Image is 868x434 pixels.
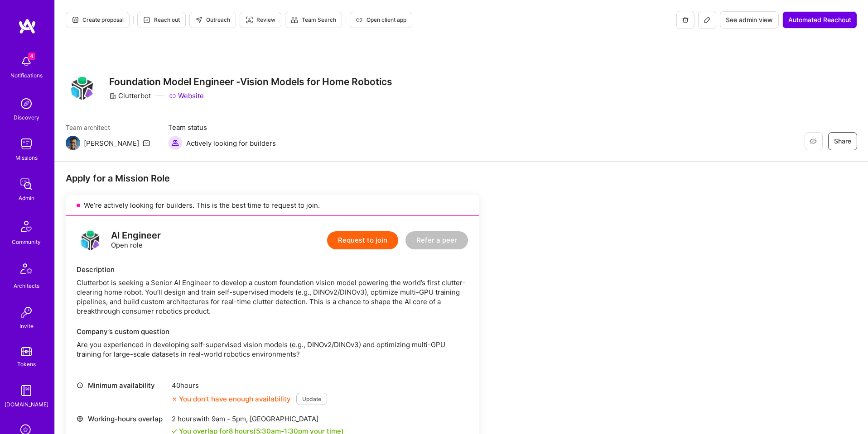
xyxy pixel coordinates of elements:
[28,52,35,60] span: 4
[109,92,116,100] i: icon CompanyGray
[172,414,344,424] div: 2 hours with [GEOGRAPHIC_DATA]
[172,429,177,434] i: icon Check
[782,11,857,29] button: Automated Reachout
[109,91,151,100] div: Clutterbot
[143,139,150,147] i: icon Mail
[77,327,468,336] div: Company’s custom question
[17,135,35,153] img: teamwork
[172,394,291,404] div: You don’t have enough availability
[77,381,167,390] div: Minimum availability
[18,18,36,34] img: logo
[15,153,38,162] div: Missions
[84,138,139,148] div: [PERSON_NAME]
[195,16,230,24] span: Outreach
[720,11,779,29] button: See admin view
[14,281,39,291] div: Architects
[10,71,43,80] div: Notifications
[77,227,104,254] img: logo
[210,415,250,423] span: 9am - 5pm ,
[66,123,150,132] span: Team architect
[77,340,468,359] p: Are you experienced in developing self-supervised vision models (e.g., DINOv2/DINOv3) and optimiz...
[111,231,161,250] div: Open role
[17,52,35,71] img: bell
[77,265,468,274] div: Description
[726,15,773,24] span: See admin view
[168,136,183,150] img: Actively looking for builders
[77,278,468,316] div: Clutterbot is seeking a Senior AI Engineer to develop a custom foundation vision model powering t...
[66,195,479,216] div: We’re actively looking for builders. This is the best time to request to join.
[17,303,35,321] img: Invite
[77,382,83,389] i: icon Clock
[17,359,36,369] div: Tokens
[169,91,204,100] a: Website
[172,396,177,402] i: icon CloseOrange
[111,231,161,240] div: AI Engineer
[66,172,479,184] div: Apply for a Mission Role
[186,138,276,148] span: Actively looking for builders
[168,123,276,132] span: Team status
[66,72,98,105] img: Company Logo
[810,138,817,145] i: icon EyeClosed
[285,12,342,28] button: Team Search
[828,132,857,150] button: Share
[72,16,124,24] span: Create proposal
[19,321,34,331] div: Invite
[291,16,336,24] span: Team Search
[19,193,34,203] div: Admin
[66,136,80,150] img: Team Architect
[137,12,186,28] button: Reach out
[189,12,236,28] button: Outreach
[17,175,35,193] img: admin teamwork
[77,415,83,422] i: icon World
[246,16,253,24] i: icon Targeter
[327,231,398,249] button: Request to join
[66,12,130,28] button: Create proposal
[15,215,37,237] img: Community
[77,414,167,424] div: Working-hours overlap
[405,231,468,249] button: Refer a peer
[240,12,281,28] button: Review
[834,137,851,146] span: Share
[109,76,392,87] h3: Foundation Model Engineer -Vision Models for Home Robotics
[350,12,412,28] button: Open client app
[14,113,39,122] div: Discovery
[5,400,48,409] div: [DOMAIN_NAME]
[788,15,851,24] span: Automated Reachout
[17,382,35,400] img: guide book
[143,16,180,24] span: Reach out
[15,259,37,281] img: Architects
[21,347,32,356] img: tokens
[72,16,79,24] i: icon Proposal
[17,95,35,113] img: discovery
[296,393,327,405] button: Update
[172,381,327,390] div: 40 hours
[12,237,41,247] div: Community
[356,16,406,24] span: Open client app
[246,16,275,24] span: Review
